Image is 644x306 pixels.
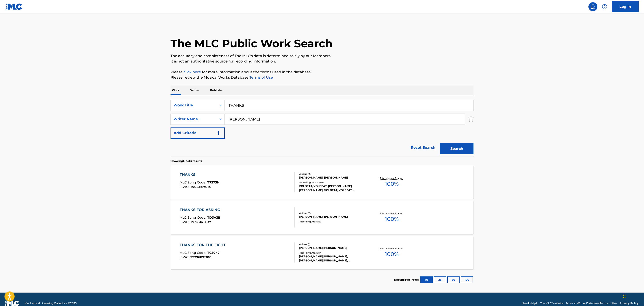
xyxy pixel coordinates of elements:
img: Delete Criterion [469,114,473,125]
p: It is not an authoritative source for recording information. [171,59,473,64]
form: Search Form [171,100,473,157]
a: Terms of Use [249,75,273,80]
a: THANKS FOR THE FIGHTMLC Song Code:TC504JISWC:T9296891300Writers (1)[PERSON_NAME] [PERSON_NAME]Rec... [171,236,473,269]
span: T7373N [207,180,219,184]
span: TC504J [207,251,220,255]
a: THANKS FOR ASKINGMLC Song Code:TD3A3BISWC:T9198475637Writers (2)[PERSON_NAME], [PERSON_NAME]Recor... [171,200,473,234]
div: Writers ( 2 ) [299,211,367,215]
a: Need Help? [522,301,537,305]
span: T9296891300 [190,255,212,259]
div: THANKS FOR THE FIGHT [180,242,228,248]
div: THANKS FOR ASKING [180,207,222,213]
div: [PERSON_NAME] [PERSON_NAME] [299,246,367,250]
p: The accuracy and completeness of The MLC's data is determined solely by our Members. [171,53,473,59]
a: Privacy Policy [620,301,639,305]
div: Recording Artists ( 4 ) [299,251,367,254]
span: 100 % [385,250,399,258]
h1: The MLC Public Work Search [171,37,333,50]
a: Log In [612,1,639,12]
a: Musical Works Database Terms of Use [566,301,617,305]
span: TD3A3B [207,215,220,220]
span: MLC Song Code : [180,215,207,220]
img: search [590,4,596,9]
p: Total Known Shares: [380,247,404,250]
div: Recording Artists ( 0 ) [299,220,367,223]
span: MLC Song Code : [180,251,207,255]
a: THANKSMLC Song Code:T7373NISWC:T9053167014Writers (2)[PERSON_NAME], [PERSON_NAME]Recording Artist... [171,165,473,199]
div: Work Title [173,103,214,108]
span: T9198475637 [190,220,211,224]
span: ISWC : [180,220,190,224]
div: Writers ( 2 ) [299,172,367,176]
img: help [602,4,607,9]
span: T9053167014 [190,185,211,189]
iframe: Chat Widget [622,284,644,306]
p: Writer [189,86,201,95]
img: 9d2ae6d4665cec9f34b9.svg [216,130,221,136]
button: Search [440,143,473,154]
p: Work [171,86,181,95]
a: Reset Search [408,143,438,153]
div: Recording Artists ( 90 ) [299,181,367,184]
div: [PERSON_NAME], [PERSON_NAME] [299,176,367,180]
p: Publisher [209,86,225,95]
div: [PERSON_NAME] [PERSON_NAME], [PERSON_NAME] [PERSON_NAME], [PERSON_NAME] [PERSON_NAME], [PERSON_NA... [299,254,367,263]
div: [PERSON_NAME], [PERSON_NAME] [299,215,367,219]
span: ISWC : [180,255,190,259]
a: Public Search [588,2,597,11]
div: VOLBEAT, VOLBEAT, [PERSON_NAME] [PERSON_NAME], VOLBEAT, VOLBEAT, VOLBEAT, VOLBEAT [299,184,367,192]
button: Add Criteria [171,127,225,139]
button: 100 [461,276,473,283]
a: The MLC Website [540,301,563,305]
span: Mechanical Licensing Collective © 2025 [25,301,77,305]
p: Please for more information about the terms used in the database. [171,69,473,75]
button: 10 [420,276,433,283]
img: MLC Logo [5,3,23,10]
button: 25 [434,276,446,283]
a: click here [184,70,201,74]
div: Writer Name [173,116,214,122]
div: THANKS [180,172,219,177]
div: Help [600,2,609,11]
span: 100 % [385,215,399,223]
div: Drag [623,289,626,302]
p: Total Known Shares: [380,177,404,180]
button: 50 [447,276,460,283]
p: Please review the Musical Works Database [171,75,473,80]
span: ISWC : [180,185,190,189]
p: Results Per Page: [394,278,420,282]
img: logo [5,301,19,306]
span: MLC Song Code : [180,180,207,184]
span: 100 % [385,180,399,188]
div: Writers ( 1 ) [299,243,367,246]
p: Showing 1 - 3 of 3 results [171,159,202,163]
p: Total Known Shares: [380,212,404,215]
